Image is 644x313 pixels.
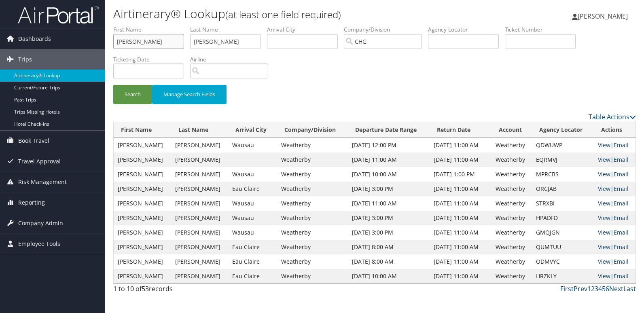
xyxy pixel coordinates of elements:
[430,167,491,182] td: [DATE] 1:00 PM
[430,138,491,152] td: [DATE] 11:00 AM
[589,112,636,121] a: Table Actions
[594,167,636,182] td: |
[598,258,610,265] a: View
[228,138,277,152] td: Wausau
[430,152,491,167] td: [DATE] 11:00 AM
[277,167,348,182] td: Weatherby
[598,214,610,222] a: View
[277,225,348,240] td: Weatherby
[277,122,348,138] th: Company/Division
[114,196,171,211] td: [PERSON_NAME]
[491,138,532,152] td: Weatherby
[430,254,491,269] td: [DATE] 11:00 AM
[594,152,636,167] td: |
[18,172,67,192] span: Risk Management
[171,269,229,283] td: [PERSON_NAME]
[228,196,277,211] td: Wausau
[614,170,629,178] a: Email
[430,211,491,225] td: [DATE] 11:00 AM
[277,254,348,269] td: Weatherby
[348,269,430,283] td: [DATE] 10:00 AM
[190,25,267,34] label: Last Name
[598,199,610,207] a: View
[532,167,594,182] td: MPRCBS
[348,254,430,269] td: [DATE] 8:00 AM
[594,182,636,196] td: |
[348,152,430,167] td: [DATE] 11:00 AM
[171,152,229,167] td: [PERSON_NAME]
[142,284,149,293] span: 53
[348,182,430,196] td: [DATE] 3:00 PM
[228,225,277,240] td: Wausau
[267,25,344,34] label: Arrival City
[18,234,60,254] span: Employee Tools
[598,228,610,236] a: View
[228,269,277,283] td: Eau Claire
[113,284,235,298] div: 1 to 10 of records
[430,269,491,283] td: [DATE] 11:00 AM
[623,284,636,293] a: Last
[114,254,171,269] td: [PERSON_NAME]
[171,167,229,182] td: [PERSON_NAME]
[532,182,594,196] td: ORCJAB
[491,182,532,196] td: Weatherby
[491,152,532,167] td: Weatherby
[430,196,491,211] td: [DATE] 11:00 AM
[114,152,171,167] td: [PERSON_NAME]
[491,254,532,269] td: Weatherby
[602,284,606,293] a: 5
[18,151,61,171] span: Travel Approval
[18,192,45,213] span: Reporting
[428,25,505,34] label: Agency Locator
[614,272,629,280] a: Email
[598,284,602,293] a: 4
[171,182,229,196] td: [PERSON_NAME]
[430,122,491,138] th: Return Date: activate to sort column ascending
[598,141,610,149] a: View
[348,196,430,211] td: [DATE] 11:00 AM
[171,196,229,211] td: [PERSON_NAME]
[277,211,348,225] td: Weatherby
[532,240,594,254] td: QUMTUU
[18,49,32,70] span: Trips
[18,29,51,49] span: Dashboards
[348,240,430,254] td: [DATE] 8:00 AM
[430,182,491,196] td: [DATE] 11:00 AM
[491,196,532,211] td: Weatherby
[614,141,629,149] a: Email
[614,199,629,207] a: Email
[591,284,595,293] a: 2
[594,269,636,283] td: |
[348,211,430,225] td: [DATE] 3:00 PM
[578,12,628,21] span: [PERSON_NAME]
[594,211,636,225] td: |
[587,284,591,293] a: 1
[114,138,171,152] td: [PERSON_NAME]
[228,167,277,182] td: Wausau
[18,213,63,233] span: Company Admin
[598,170,610,178] a: View
[606,284,609,293] a: 6
[614,258,629,265] a: Email
[348,122,430,138] th: Departure Date Range: activate to sort column ascending
[532,225,594,240] td: GMQJGN
[574,284,587,293] a: Prev
[113,25,190,34] label: First Name
[171,225,229,240] td: [PERSON_NAME]
[491,122,532,138] th: Account: activate to sort column ascending
[532,254,594,269] td: ODMVYC
[344,25,428,34] label: Company/Division
[532,211,594,225] td: HPADFD
[532,152,594,167] td: EQRMVJ
[114,167,171,182] td: [PERSON_NAME]
[225,8,341,21] small: (at least one field required)
[614,214,629,222] a: Email
[491,240,532,254] td: Weatherby
[152,85,227,104] button: Manage Search Fields
[228,240,277,254] td: Eau Claire
[114,225,171,240] td: [PERSON_NAME]
[572,4,636,28] a: [PERSON_NAME]
[614,156,629,163] a: Email
[491,167,532,182] td: Weatherby
[598,185,610,192] a: View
